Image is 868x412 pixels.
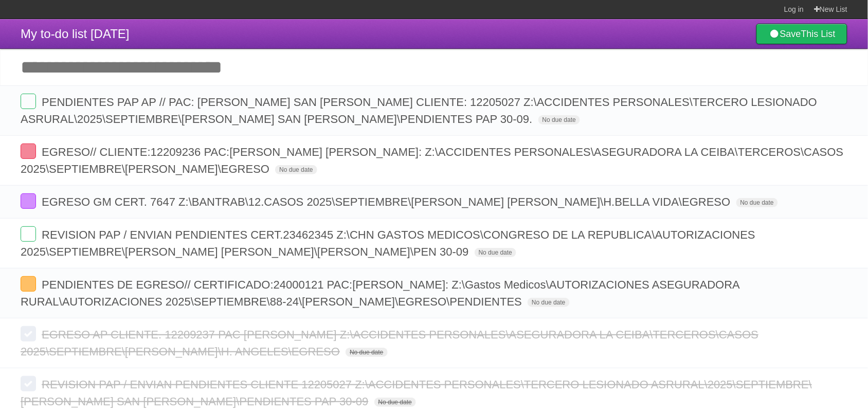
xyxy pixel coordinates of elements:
[275,165,317,174] span: No due date
[21,226,36,242] label: Done
[21,228,755,258] span: REVISION PAP / ENVIAN PENDIENTES CERT.23462345 Z:\CHN GASTOS MEDICOS\CONGRESO DE LA REPUBLICA\AUT...
[346,348,387,357] span: No due date
[21,378,812,408] span: REVISION PAP / ENVIAN PENDIENTES CLIENTE 12205027 Z:\ACCIDENTES PERSONALES\TERCERO LESIONADO ASRU...
[736,198,778,207] span: No due date
[21,96,817,126] span: PENDIENTES PAP AP // PAC: [PERSON_NAME] SAN [PERSON_NAME] CLIENTE: 12205027 Z:\ACCIDENTES PERSONA...
[374,398,416,407] span: No due date
[538,115,580,124] span: No due date
[21,376,36,391] label: Done
[21,94,36,109] label: Done
[801,29,836,39] b: This List
[21,328,758,358] span: EGRESO AP CLIENTE. 12209237 PAC [PERSON_NAME] Z:\ACCIDENTES PERSONALES\ASEGURADORA LA CEIBA\TERCE...
[756,24,847,44] a: SaveThis List
[21,144,36,159] label: Done
[21,276,36,292] label: Done
[42,195,733,208] span: EGRESO GM CERT. 7647 Z:\BANTRAB\12.CASOS 2025\SEPTIEMBRE\[PERSON_NAME] [PERSON_NAME]\H.BELLA VIDA...
[528,298,569,307] span: No due date
[21,193,36,209] label: Done
[21,27,130,41] span: My to-do list [DATE]
[21,146,844,175] span: EGRESO// CLIENTE:12209236 PAC:[PERSON_NAME] [PERSON_NAME]: Z:\ACCIDENTES PERSONALES\ASEGURADORA L...
[21,326,36,342] label: Done
[21,278,739,308] span: PENDIENTES DE EGRESO// CERTIFICADO:24000121 PAC:[PERSON_NAME]: Z:\Gastos Medicos\AUTORIZACIONES A...
[475,248,516,257] span: No due date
